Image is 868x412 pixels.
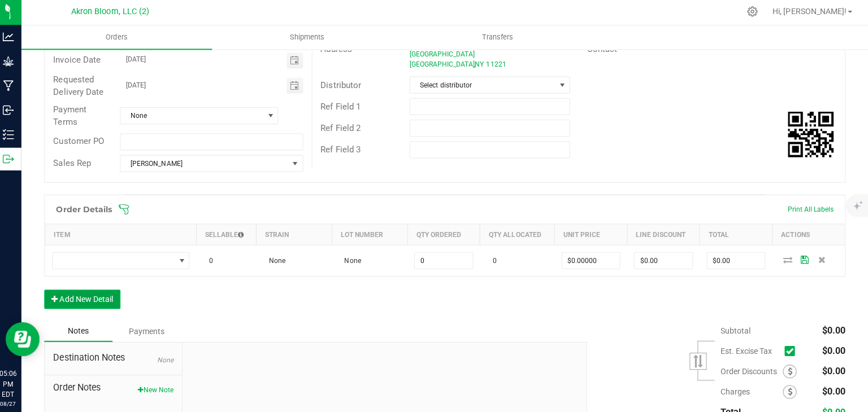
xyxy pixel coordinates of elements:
span: 0 [489,257,499,265]
span: Ref Field 2 [324,124,364,134]
th: Item [51,224,201,245]
span: Shipments [279,34,343,44]
th: Lot Number [335,224,410,245]
input: 0 [708,253,766,269]
a: Orders [27,27,216,51]
inline-svg: Manufacturing [8,81,20,93]
span: , [476,62,478,70]
span: Customer PO [59,137,109,147]
span: Toggle calendar [290,54,307,70]
span: Charges [721,387,783,396]
span: Payment Terms [59,106,92,129]
th: Actions [772,224,845,245]
th: Total [701,224,773,245]
iframe: Resource center [11,322,45,356]
span: Distributor [324,81,364,91]
span: Address [324,46,355,56]
inline-svg: Grow [8,57,20,68]
span: [GEOGRAPHIC_DATA] [413,52,478,60]
h1: Order Details [62,205,117,214]
button: Add New Detail [50,290,125,309]
span: NO DATA FOUND [58,252,194,269]
span: None [125,109,267,125]
span: Toggle calendar [290,79,307,95]
div: Manage settings [746,8,760,19]
span: Akron Bloom, LLC (2) [77,8,154,18]
span: Orders [96,34,147,44]
a: Transfers [406,27,595,51]
span: Sales Rep [59,159,96,169]
th: Strain [261,224,336,245]
th: Qty Ordered [410,224,483,245]
input: 0 [636,253,693,269]
div: Notes [50,320,118,341]
span: Invoice Date [59,56,106,67]
span: Contact [589,46,619,56]
span: NY [478,62,487,70]
span: $0.00 [822,345,845,356]
span: Est. Excise Tax [721,346,780,355]
inline-svg: Analytics [8,33,20,44]
p: 05:06 PM EDT [5,368,22,398]
span: None [162,356,178,363]
input: 0 [564,253,622,269]
span: $0.00 [822,365,845,376]
img: Scan me! [788,113,834,158]
span: Save Order Detail [796,256,813,263]
div: Payments [118,321,185,341]
span: Calculate excise tax [785,343,800,358]
inline-svg: Inbound [8,106,20,117]
span: Destination Notes [59,350,178,364]
span: [GEOGRAPHIC_DATA], [413,62,479,70]
span: [PERSON_NAME] [125,156,292,172]
span: None [267,257,289,265]
qrcode: 00000050 [788,113,834,158]
input: 0 [418,253,475,269]
span: Subtotal [721,326,751,335]
span: 11221 [489,62,509,70]
inline-svg: Outbound [8,154,20,165]
span: Order Notes [59,380,178,394]
span: Hi, [PERSON_NAME]! [773,8,847,17]
span: Requested Delivery Date [59,76,108,99]
inline-svg: Inventory [8,130,20,141]
button: New Note [143,384,178,395]
p: 08/27 [5,398,22,407]
span: $0.00 [822,385,845,396]
th: Unit Price [557,224,629,245]
span: None [342,257,364,265]
span: Transfers [469,34,531,44]
a: Shipments [216,27,406,51]
span: 0 [207,257,217,265]
th: Line Discount [628,224,701,245]
span: Order Discounts [721,366,783,375]
span: $0.00 [822,325,845,335]
span: Delete Order Detail [813,256,830,263]
span: Select distributor [413,78,557,94]
th: Sellable [201,224,260,245]
th: Qty Allocated [483,224,557,245]
span: Ref Field 1 [324,103,364,113]
span: Ref Field 3 [324,146,364,156]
